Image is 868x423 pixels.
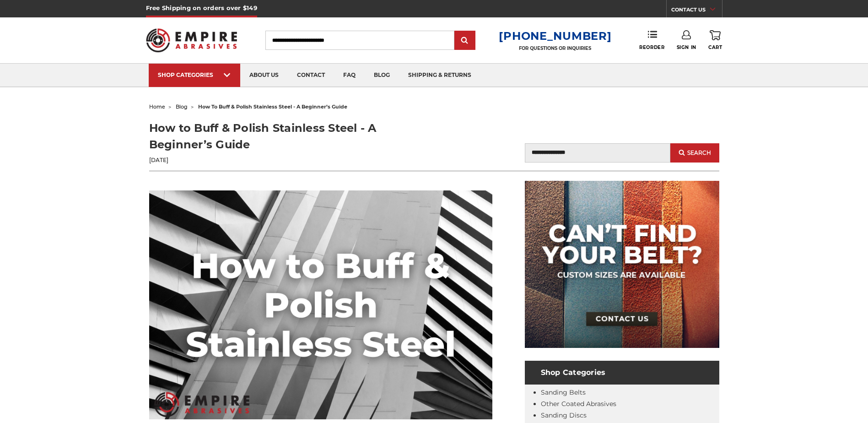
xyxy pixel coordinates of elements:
[288,64,334,87] a: contact
[687,150,711,156] span: Search
[541,411,587,419] a: Sanding Discs
[525,361,719,385] h4: Shop Categories
[639,44,664,50] span: Reorder
[525,181,719,348] img: promo banner for custom belts.
[149,103,165,110] a: home
[677,44,696,50] span: Sign In
[499,29,611,43] a: [PHONE_NUMBER]
[708,44,722,50] span: Cart
[334,64,365,87] a: faq
[149,120,434,153] h1: How to Buff & Polish Stainless Steel - A Beginner’s Guide
[149,156,434,164] p: [DATE]
[399,64,480,87] a: shipping & returns
[176,103,188,110] a: blog
[541,388,586,396] a: Sanding Belts
[499,45,611,51] p: FOR QUESTIONS OR INQUIRIES
[708,30,722,50] a: Cart
[639,30,664,50] a: Reorder
[198,103,347,110] span: how to buff & polish stainless steel - a beginner’s guide
[158,71,231,78] div: SHOP CATEGORIES
[146,22,237,58] img: Empire Abrasives
[670,143,719,163] button: Search
[671,5,722,17] a: CONTACT US
[240,64,288,87] a: about us
[456,32,474,50] input: Submit
[365,64,399,87] a: blog
[149,190,492,419] img: How to Buff & Polish Stainless Steel - A Beginner’s Guide
[541,400,616,408] a: Other Coated Abrasives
